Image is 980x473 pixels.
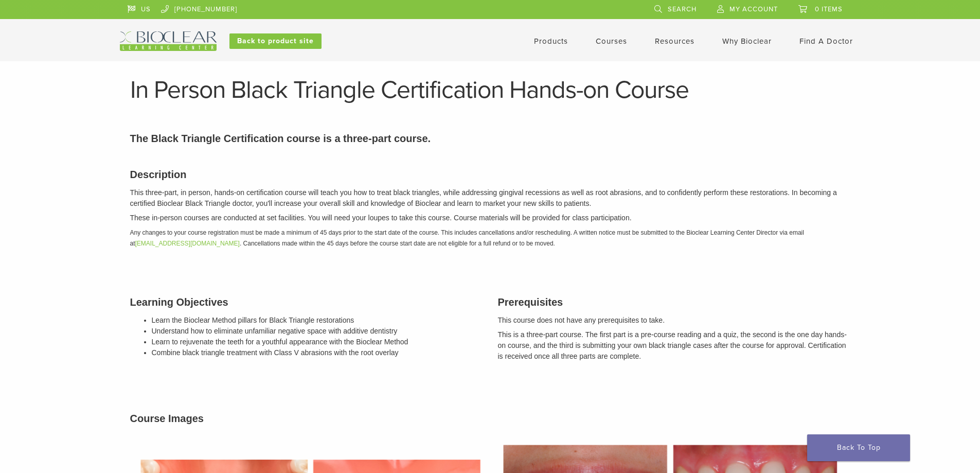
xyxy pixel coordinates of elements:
a: Courses [596,37,627,46]
li: Learn to rejuvenate the teeth for a youthful appearance with the Bioclear Method [152,337,483,347]
h3: Learning Objectives [130,294,483,310]
h3: Prerequisites [498,294,850,310]
a: Resources [655,37,694,46]
em: Any changes to your course registration must be made a minimum of 45 days prior to the start date... [130,229,804,247]
a: Why Bioclear [722,37,772,46]
li: Learn the Bioclear Method pillars for Black Triangle restorations [152,315,483,326]
h3: Course Images [130,411,850,426]
a: Back to product site [229,33,322,49]
p: These in-person courses are conducted at set facilities. You will need your loupes to take this c... [130,213,850,223]
li: Understand how to eliminate unfamiliar negative space with additive dentistry [152,326,483,337]
img: Bioclear [120,31,217,51]
p: This course does not have any prerequisites to take. [498,315,850,326]
p: The Black Triangle Certification course is a three-part course. [130,131,850,146]
a: Find A Doctor [799,37,853,46]
a: [EMAIL_ADDRESS][DOMAIN_NAME] [135,240,240,247]
span: My Account [729,5,778,13]
li: Combine black triangle treatment with Class V abrasions with the root overlay [152,347,483,358]
h1: In Person Black Triangle Certification Hands-on Course [130,78,850,102]
h3: Description [130,167,850,182]
p: This three-part, in person, hands-on certification course will teach you how to treat black trian... [130,187,850,209]
p: This is a three-part course. The first part is a pre-course reading and a quiz, the second is the... [498,329,850,362]
span: Search [668,5,697,13]
a: Back To Top [807,434,910,461]
span: 0 items [815,5,843,13]
a: Products [534,37,568,46]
